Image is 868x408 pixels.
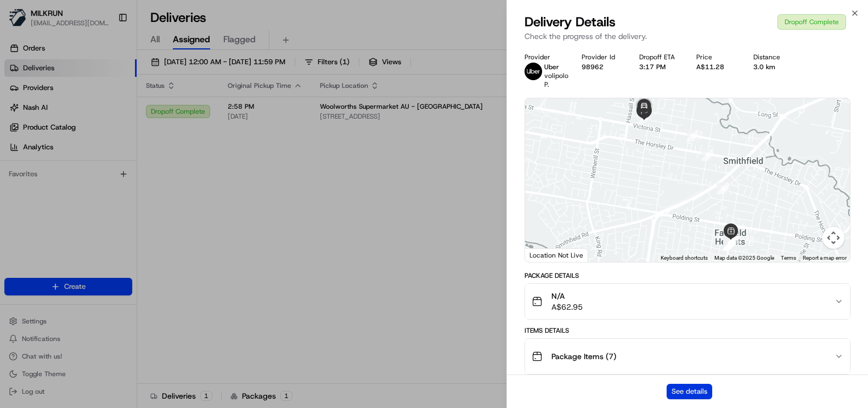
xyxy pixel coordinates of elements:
img: Google [528,248,564,262]
button: Package Items (7) [525,339,850,374]
div: Provider Id [582,53,621,62]
button: Map camera controls [822,227,844,249]
div: 9 [686,130,698,142]
div: Package Details [525,271,850,280]
img: uber-new-logo.jpeg [525,63,542,80]
span: volipolo P. [544,71,568,89]
div: 8 [701,149,713,161]
a: Open this area in Google Maps (opens a new window) [528,248,564,262]
button: 98962 [582,63,604,71]
div: Dropoff ETA [639,53,679,62]
p: Check the progress of the delivery. [525,31,850,42]
button: See details [667,384,712,399]
a: Report a map error [803,255,847,261]
button: N/AA$62.95 [525,284,850,319]
div: 5 [723,238,735,250]
span: Package Items ( 7 ) [551,351,616,362]
button: Keyboard shortcuts [661,254,708,262]
div: Location Not Live [525,248,588,262]
span: N/A [551,290,583,301]
span: Map data ©2025 Google [714,255,774,261]
span: Uber [544,63,559,71]
div: 3:17 PM [639,63,679,71]
div: A$11.28 [696,63,736,71]
div: Price [696,53,736,62]
div: Provider [525,53,564,62]
span: A$62.95 [551,301,583,312]
div: 6 [728,232,740,244]
div: Distance [753,53,793,62]
span: Delivery Details [525,13,616,31]
div: 3.0 km [753,63,793,71]
div: 7 [717,182,729,194]
div: Items Details [525,326,850,335]
a: Terms [781,255,796,261]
